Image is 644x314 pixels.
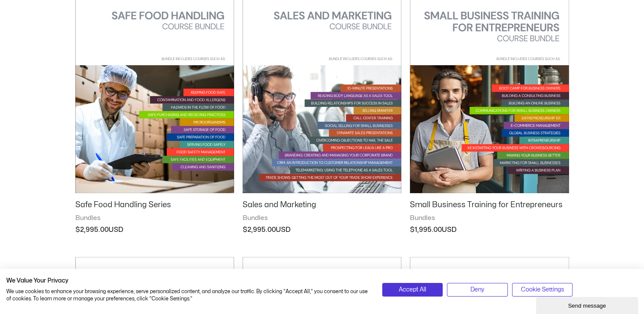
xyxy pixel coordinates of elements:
[75,214,234,223] span: Bundles
[75,200,234,214] a: Safe Food Handling Series
[75,200,234,210] h2: Safe Food Handling Series
[75,226,80,233] span: $
[6,277,369,285] h2: We Value Your Privacy
[536,295,640,314] iframe: chat widget
[243,214,401,223] span: Bundles
[399,285,426,294] span: Accept All
[243,200,401,210] h2: Sales and Marketing
[6,288,369,303] p: We use cookies to enhance your browsing experience, serve personalized content, and analyze our t...
[512,283,573,297] button: Adjust cookie preferences
[410,226,415,233] span: $
[382,283,443,297] button: Accept all cookies
[521,285,564,294] span: Cookie Settings
[410,226,442,233] bdi: 1,995.00
[447,283,508,297] button: Deny all cookies
[243,226,276,233] bdi: 2,995.00
[470,285,484,294] span: Deny
[410,200,569,210] h2: Small Business Training for Entrepreneurs
[75,226,109,233] bdi: 2,995.00
[243,226,247,233] span: $
[243,200,401,214] a: Sales and Marketing
[410,200,569,214] a: Small Business Training for Entrepreneurs
[410,214,569,223] span: Bundles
